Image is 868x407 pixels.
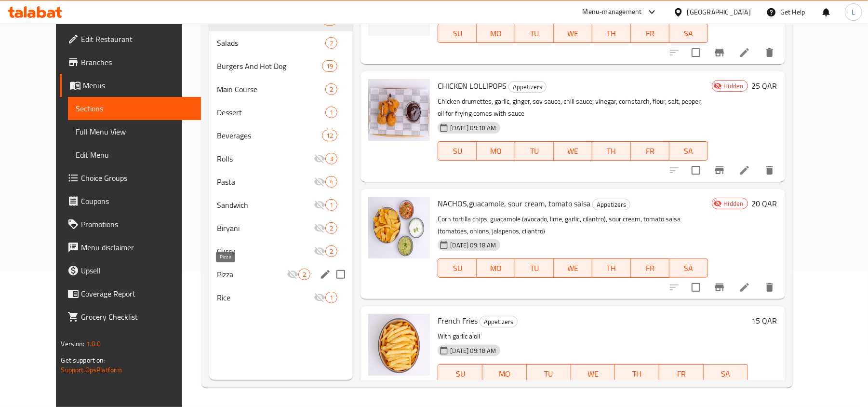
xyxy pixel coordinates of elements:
button: TH [615,364,659,383]
button: TH [592,24,631,43]
svg: Inactive section [314,176,325,188]
span: TH [619,367,655,381]
span: MO [481,261,511,275]
div: Appetizers [480,316,518,327]
span: WE [558,144,588,158]
span: Burgers And Hot Dog [217,60,322,72]
span: Pizza [217,269,287,280]
span: Select to update [686,277,706,298]
span: Curry [217,245,314,257]
span: 2 [326,85,337,94]
nav: Menu sections [209,4,353,313]
button: MO [477,24,515,43]
span: Full Menu View [76,126,193,137]
button: WE [554,258,592,278]
button: delete [758,276,781,299]
span: Choice Groups [81,172,193,184]
button: WE [571,364,615,383]
a: Edit Menu [68,143,201,166]
a: Support.OpsPlatform [61,364,122,376]
span: 1 [326,293,337,302]
span: L [852,7,855,17]
span: Dessert [217,107,326,118]
span: CHICKEN LOLLIPOPS [438,79,507,93]
div: Dessert1 [209,101,353,124]
svg: Inactive section [287,269,298,280]
span: Sections [76,103,193,114]
span: Appetizers [480,316,517,327]
button: TH [592,258,631,278]
span: MO [481,144,511,158]
span: FR [635,27,666,41]
svg: Inactive section [314,153,325,164]
span: [DATE] 09:18 AM [446,123,500,133]
div: items [298,269,310,280]
div: Curry2 [209,240,353,263]
div: Appetizers [592,199,630,210]
span: SU [442,27,473,41]
img: NACHOS,guacamole, sour cream, tomato salsa [368,197,430,258]
span: 1 [326,201,337,210]
span: SA [708,367,744,381]
div: Beverages12 [209,124,353,147]
a: Promotions [60,213,201,236]
span: Appetizers [509,81,546,93]
button: FR [659,364,704,383]
span: Upsell [81,265,193,276]
span: Edit Restaurant [81,33,193,45]
span: FR [635,144,666,158]
span: Rolls [217,153,314,164]
span: Main Course [217,83,326,95]
span: Grocery Checklist [81,311,193,323]
span: Biryani [217,222,314,234]
button: FR [631,258,669,278]
button: MO [477,258,515,278]
a: Edit menu item [739,47,750,58]
p: Chicken drumettes, garlic, ginger, soy sauce, chili sauce, vinegar, cornstarch, flour, salt, pepp... [438,95,708,120]
span: 4 [326,177,337,187]
img: French Fries [368,314,430,376]
span: 2 [326,247,337,256]
a: Menus [60,74,201,97]
button: SA [669,258,708,278]
a: Edit Restaurant [60,27,201,51]
div: Menu-management [583,6,642,18]
button: TH [592,141,631,161]
span: 1 [326,108,337,117]
h6: 25 QAR [752,79,777,93]
span: TU [531,367,567,381]
div: Rice1 [209,286,353,309]
span: Rice [217,292,314,303]
span: NACHOS,guacamole, sour cream, tomato salsa [438,196,590,211]
span: SA [673,261,704,275]
span: Beverages [217,130,322,141]
a: Edit menu item [739,282,750,293]
button: WE [554,24,592,43]
div: items [322,130,337,141]
span: MO [481,27,511,41]
div: Pasta [217,176,314,188]
button: MO [477,141,515,161]
a: Edit menu item [739,164,750,176]
div: items [325,176,337,188]
span: Hidden [720,199,748,208]
span: Sandwich [217,199,314,211]
button: TU [527,364,571,383]
span: Get support on: [61,354,105,366]
a: Coupons [60,190,201,213]
span: WE [558,27,588,41]
span: TU [519,261,550,275]
div: Burgers And Hot Dog19 [209,54,353,78]
div: Appetizers [508,81,547,93]
span: SU [442,144,473,158]
div: items [325,245,337,257]
a: Grocery Checklist [60,305,201,328]
button: SA [704,364,748,383]
a: Coverage Report [60,282,201,305]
